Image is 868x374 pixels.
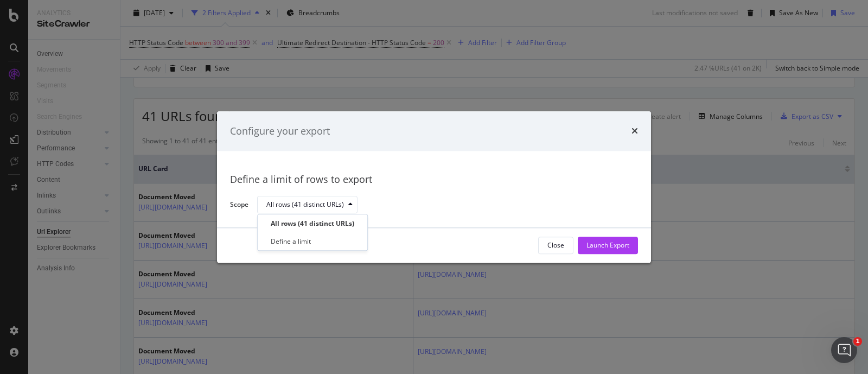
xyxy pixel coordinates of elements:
[547,241,564,250] div: Close
[271,237,311,246] div: Define a limit
[257,196,358,214] button: All rows (41 distinct URLs)
[230,124,330,138] div: Configure your export
[266,202,344,208] div: All rows (41 distinct URLs)
[230,173,638,187] div: Define a limit of rows to export
[217,111,651,263] div: modal
[578,237,638,254] button: Launch Export
[853,337,862,346] span: 1
[271,219,354,228] div: All rows (41 distinct URLs)
[631,124,638,138] div: times
[831,337,857,363] iframe: Intercom live chat
[538,237,573,254] button: Close
[586,241,629,250] div: Launch Export
[230,200,248,212] label: Scope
